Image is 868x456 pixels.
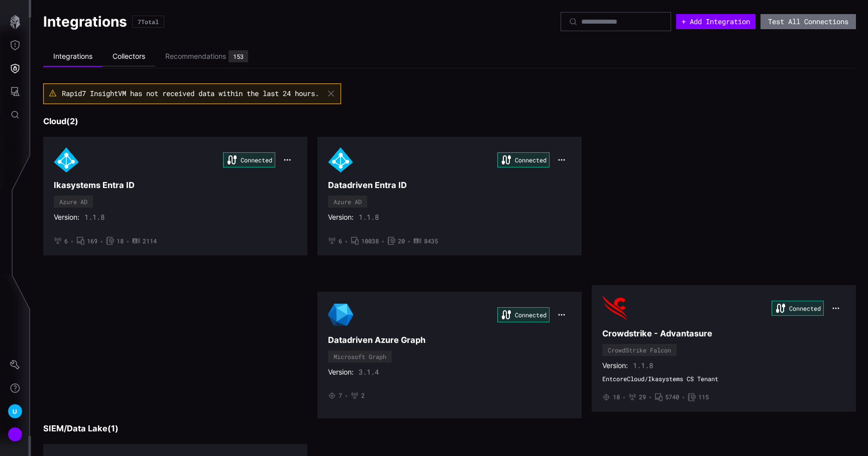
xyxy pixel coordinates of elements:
div: Microsoft Graph [334,353,386,359]
div: Connected [497,152,550,167]
span: 6 [64,237,68,245]
span: • [345,237,348,245]
h3: Crowdstrike - Advantasure [602,328,845,339]
h3: Cloud ( 2 ) [43,116,856,127]
span: • [622,393,626,401]
span: • [682,393,685,401]
span: 10038 [361,237,379,245]
span: 169 [87,237,97,245]
span: Version: [328,368,354,377]
span: 2114 [143,237,157,245]
span: Rapid7 InsightVM has not received data within the last 24 hours. [62,88,319,98]
h1: Integrations [43,13,127,31]
div: Connected [497,307,550,322]
div: Connected [223,152,275,167]
button: + Add Integration [676,14,755,29]
img: Microsoft Graph [328,302,353,327]
span: U [13,406,17,417]
span: Version: [602,361,628,370]
span: • [100,237,103,245]
li: Collectors [102,47,155,66]
span: 7 [339,392,342,400]
div: Recommendations [165,52,226,61]
h3: Datadriven Entra ID [328,180,571,191]
span: • [126,237,130,245]
h3: Ikasystems Entra ID [54,180,297,191]
span: EntcoreCloud/Ikasystems CS Tenant [602,375,845,383]
div: Connected [772,301,824,316]
div: 7 Total [138,19,159,25]
span: Version: [328,213,354,222]
div: 153 [233,53,244,59]
button: U [1,400,30,423]
span: 1.1.8 [633,361,653,370]
span: • [381,237,385,245]
span: 20 [398,237,405,245]
span: 6 [339,237,342,245]
span: 1.1.8 [359,213,379,222]
div: CrowdStrike Falcon [608,347,671,353]
img: Azure AD [328,147,353,172]
span: 8435 [424,237,438,245]
button: Test All Connections [761,14,856,29]
span: • [70,237,74,245]
li: Integrations [43,47,102,67]
span: • [407,237,411,245]
span: 1.1.8 [84,213,104,222]
h3: Datadriven Azure Graph [328,335,571,345]
img: Azure AD [54,147,79,172]
span: 5740 [665,393,679,401]
img: CrowdStrike Falcon [602,296,627,321]
span: • [345,392,348,400]
span: • [648,393,652,401]
span: 2 [361,392,365,400]
div: Azure AD [334,199,362,205]
div: Azure AD [59,199,87,205]
span: Version: [54,213,79,222]
span: 115 [698,393,709,401]
span: 3.1.4 [359,368,379,377]
span: 18 [117,237,124,245]
span: 18 [613,393,620,401]
span: 29 [639,393,646,401]
h3: SIEM/Data Lake ( 1 ) [43,423,856,434]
